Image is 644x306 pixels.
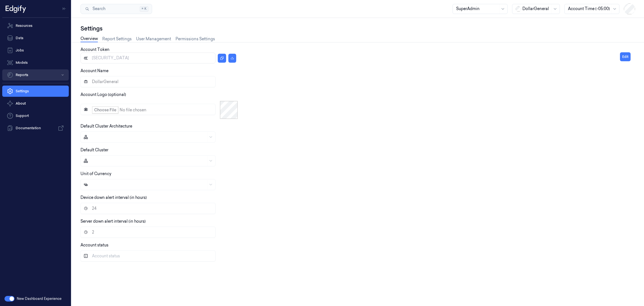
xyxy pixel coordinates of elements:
[2,110,69,121] a: Support
[620,52,631,61] button: Edit
[2,123,69,134] a: Documentation
[80,147,108,152] label: Default Cluster
[2,45,69,56] a: Jobs
[60,4,69,13] button: Toggle Navigation
[176,36,215,42] a: Permissions Settings
[80,104,216,115] input: Account Logo (optional)
[2,57,69,68] a: Models
[80,36,98,42] a: Overview
[80,243,108,248] label: Account status
[80,171,111,176] label: Unit of Currency
[2,86,69,97] a: Settings
[80,227,216,238] input: Server down alert interval (in hours)
[2,20,69,31] a: Resources
[90,6,105,12] span: Search
[80,68,108,73] label: Account Name
[80,124,132,129] label: Default Cluster Architecture
[2,32,69,44] a: Data
[80,250,216,262] input: Account status
[80,47,110,52] label: Account Token
[80,219,146,224] label: Server down alert interval (in hours)
[80,203,216,214] input: Device down alert interval (in hours)
[80,4,152,14] button: Search⌘K
[80,195,147,200] label: Device down alert interval (in hours)
[80,76,216,87] input: Account Name
[80,25,635,32] div: Settings
[102,36,132,42] a: Report Settings
[2,98,69,109] button: About
[80,92,126,97] label: Account Logo (optional)
[2,69,69,81] button: Reports
[136,36,171,42] a: User Management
